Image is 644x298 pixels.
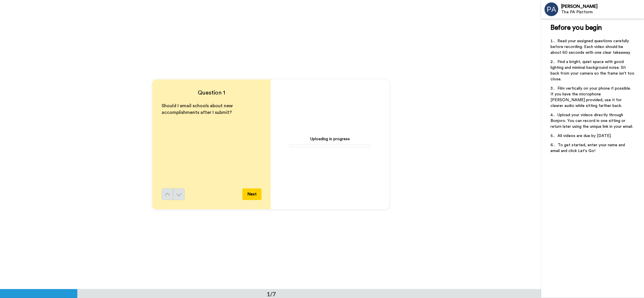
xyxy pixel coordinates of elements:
[550,86,632,108] span: Film vertically on your phone if possible. If you have the microphone [PERSON_NAME] provided, use...
[550,24,602,31] span: Before you begin
[162,103,234,115] span: Should I email schools about new accomplishments after I submit?
[162,89,261,97] h4: Question 1
[561,10,644,15] div: The PA Platform
[550,143,626,153] span: To get started, enter your name and email and click Let's Go!
[271,136,389,142] span: Uploading in progress
[557,134,612,138] span: All videos are due by [DATE].
[257,290,285,298] div: 1/7
[550,113,633,129] span: Upload your videos directly through Bonjoro. You can record in one sitting or return later using ...
[242,188,261,200] button: Next
[550,60,636,81] span: Find a bright, quiet space with good lighting and minimal background noise. Sit back from your ca...
[561,4,644,9] div: [PERSON_NAME]
[544,2,558,16] img: Profile Image
[550,39,630,55] span: Read your assigned questions carefully before recording. Each video should be about 60 seconds wi...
